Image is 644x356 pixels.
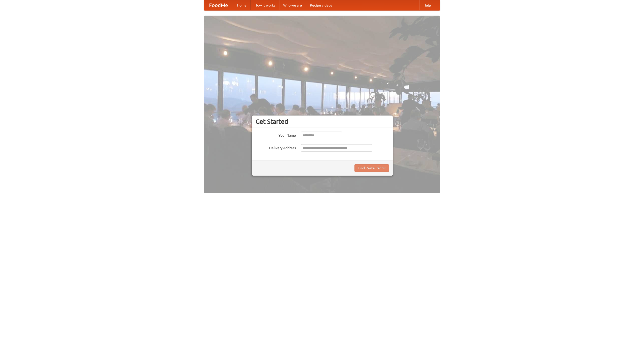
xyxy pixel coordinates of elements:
label: Your Name [256,132,296,138]
a: Recipe videos [306,0,336,10]
a: How it works [251,0,279,10]
a: Home [233,0,251,10]
h3: Get Started [256,118,389,125]
a: Who we are [279,0,306,10]
a: FoodMe [204,0,233,10]
label: Delivery Address [256,144,296,150]
a: Help [419,0,435,10]
button: Find Restaurants! [354,164,389,172]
